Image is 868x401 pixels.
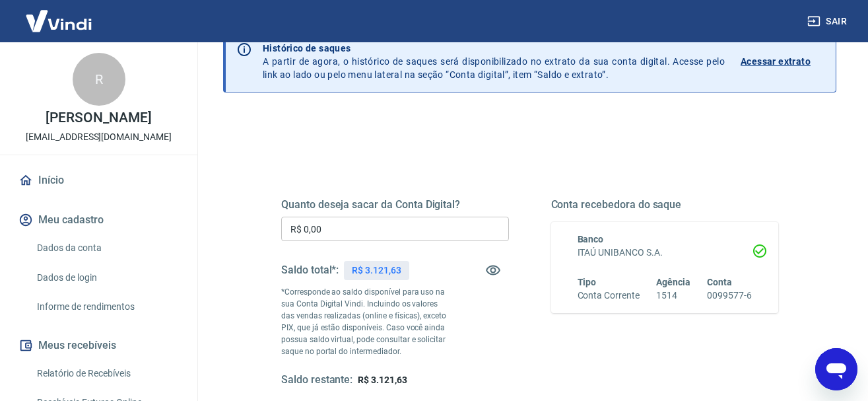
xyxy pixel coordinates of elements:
button: Meu cadastro [16,205,182,235]
a: Acessar extrato [741,42,825,81]
h5: Conta recebedora do saque [551,198,779,211]
span: Agência [656,277,690,287]
button: Sair [805,9,852,34]
h5: Saldo total*: [281,264,339,277]
span: Tipo [578,277,597,287]
a: Informe de rendimentos [32,293,182,320]
button: Meus recebíveis [16,331,182,360]
a: Dados de login [32,264,182,291]
a: Dados da conta [32,235,182,262]
p: Histórico de saques [263,42,725,55]
img: Vindi [16,1,102,41]
iframe: Botão para abrir a janela de mensagens [815,348,857,390]
p: A partir de agora, o histórico de saques será disponibilizado no extrato da sua conta digital. Ac... [263,42,725,81]
h6: Conta Corrente [578,289,640,303]
p: *Corresponde ao saldo disponível para uso na sua Conta Digital Vindi. Incluindo os valores das ve... [281,286,451,357]
h5: Quanto deseja sacar da Conta Digital? [281,198,509,211]
h6: 0099577-6 [707,289,752,303]
h6: 1514 [656,289,690,303]
p: Acessar extrato [741,55,811,68]
a: Início [16,166,182,195]
h6: ITAÚ UNIBANCO S.A. [578,246,752,260]
span: Banco [578,234,604,244]
span: R$ 3.121,63 [358,375,407,385]
p: [EMAIL_ADDRESS][DOMAIN_NAME] [26,130,172,144]
p: [PERSON_NAME] [46,111,151,125]
p: R$ 3.121,63 [352,264,401,277]
div: R [73,53,125,106]
span: Conta [707,277,732,287]
h5: Saldo restante: [281,373,352,387]
a: Relatório de Recebíveis [32,360,182,387]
